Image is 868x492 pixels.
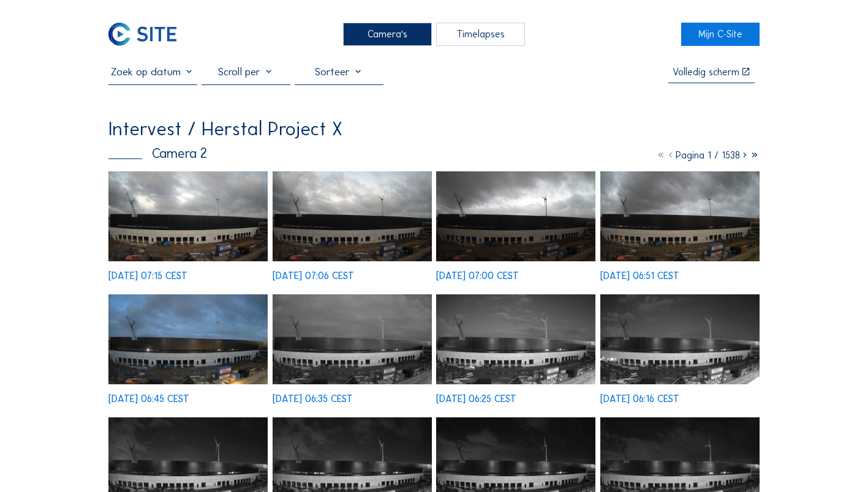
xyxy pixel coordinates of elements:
div: [DATE] 06:16 CEST [600,394,679,404]
img: image_53211298 [273,294,432,384]
div: Timelapses [436,23,525,45]
img: image_53211845 [600,171,760,261]
div: Camera 2 [108,147,207,160]
a: C-SITE Logo [108,23,187,45]
div: [DATE] 06:35 CEST [273,394,353,404]
img: image_53212262 [273,171,432,261]
img: image_53210885 [600,294,760,384]
div: [DATE] 06:45 CEST [108,394,189,404]
img: image_53212024 [436,171,595,261]
img: image_53211567 [108,294,268,384]
div: [DATE] 07:15 CEST [108,271,187,281]
div: [DATE] 07:06 CEST [273,271,354,281]
img: image_53212428 [108,171,268,261]
div: [DATE] 07:00 CEST [436,271,519,281]
div: Camera's [343,23,432,45]
div: [DATE] 06:25 CEST [436,394,516,404]
span: Pagina 1 / 1538 [676,149,740,161]
img: C-SITE Logo [108,23,176,45]
a: Mijn C-Site [681,23,760,45]
input: Zoek op datum 󰅀 [108,65,197,78]
div: [DATE] 06:51 CEST [600,271,679,281]
div: Volledig scherm [673,67,739,77]
div: Intervest / Herstal Project X [108,119,342,138]
img: image_53211007 [436,294,595,384]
